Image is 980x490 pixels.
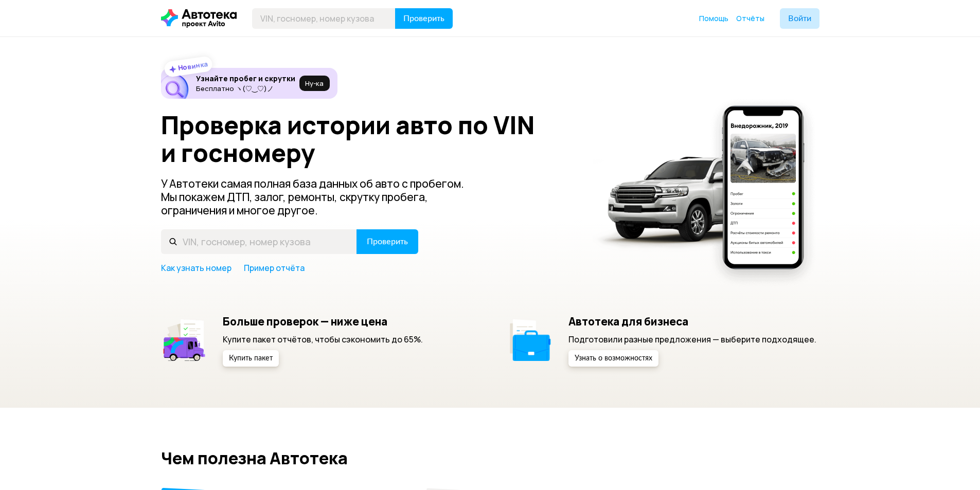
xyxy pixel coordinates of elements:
[305,79,324,87] span: Ну‑ка
[223,315,423,328] h5: Больше проверок — ниже цена
[736,13,764,24] a: Отчёты
[699,13,728,24] a: Помощь
[161,229,357,254] input: VIN, госномер, номер кузова
[161,449,819,467] h2: Чем полезна Автотека
[568,350,658,367] button: Узнать о возможностях
[780,8,819,29] button: Войти
[788,14,811,23] span: Войти
[367,238,408,246] span: Проверить
[403,14,444,23] span: Проверить
[196,74,295,83] h6: Узнайте пробег и скрутки
[244,262,305,274] a: Пример отчёта
[161,111,579,167] h1: Проверка истории авто по VIN и госномеру
[575,355,652,362] span: Узнать о возможностях
[223,334,423,345] p: Купите пакет отчётов, чтобы сэкономить до 65%.
[568,334,816,345] p: Подготовили разные предложения — выберите подходящее.
[223,350,279,367] button: Купить пакет
[252,8,396,29] input: VIN, госномер, номер кузова
[161,177,481,217] p: У Автотеки самая полная база данных об авто с пробегом. Мы покажем ДТП, залог, ремонты, скрутку п...
[395,8,453,29] button: Проверить
[229,355,273,362] span: Купить пакет
[177,59,208,72] strong: Новинка
[196,84,295,93] p: Бесплатно ヽ(♡‿♡)ノ
[161,262,231,274] a: Как узнать номер
[357,229,418,254] button: Проверить
[568,315,816,328] h5: Автотека для бизнеса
